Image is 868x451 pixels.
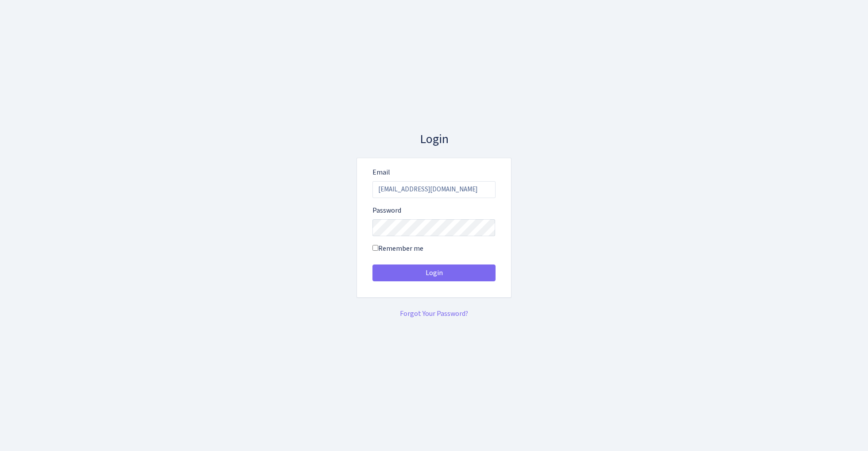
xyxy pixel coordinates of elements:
button: Login [372,264,496,281]
a: Forgot Your Password? [400,309,468,319]
label: Email [372,167,390,178]
label: Password [372,205,401,216]
h3: Login [356,132,511,147]
label: Remember me [372,243,423,254]
input: Remember me [372,245,378,251]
